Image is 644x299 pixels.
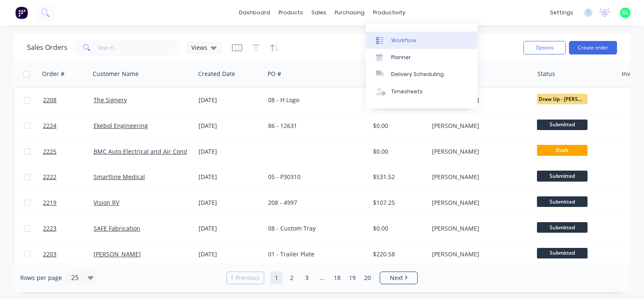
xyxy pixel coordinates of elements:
[42,70,64,78] div: Order #
[236,274,260,282] span: Previous
[268,122,361,130] div: 86 - 12631
[391,54,411,61] div: Planner
[198,70,235,78] div: Created Date
[285,272,298,284] a: Page 2
[199,147,261,156] div: [DATE]
[43,139,94,164] a: 2225
[432,224,525,233] div: [PERSON_NAME]
[93,70,139,78] div: Customer Name
[316,272,328,284] a: Jump forward
[94,173,145,181] a: Smartline Medical
[523,41,566,54] button: Options
[227,274,264,282] a: Previous page
[380,274,417,282] a: Next page
[268,173,361,181] div: 05 - P30310
[331,272,343,284] a: Page 18
[537,70,555,78] div: Status
[391,71,444,78] div: Delivery Scheduling
[366,49,478,66] a: Planner
[274,6,307,19] div: products
[268,70,281,78] div: PO #
[43,173,56,181] span: 2222
[373,173,422,181] div: $531.52
[373,224,422,233] div: $0.00
[199,198,261,207] div: [DATE]
[390,274,403,282] span: Next
[346,272,359,284] a: Page 19
[537,222,588,233] span: Submitted
[366,83,478,100] a: Timesheets
[43,250,56,258] span: 2203
[537,171,588,181] span: Submitted
[43,224,56,233] span: 2223
[43,164,94,190] a: 2222
[268,96,361,104] div: 08 - H Logo
[43,87,94,113] a: 2208
[43,190,94,215] a: 2219
[94,147,209,155] a: BMC Auto Electrical and Air Conditioning
[94,122,148,130] a: Ekebol Engineering
[537,248,588,258] span: Submitted
[199,122,261,130] div: [DATE]
[43,122,56,130] span: 2224
[369,6,410,19] div: productivity
[373,250,422,258] div: $220.58
[15,6,28,19] img: Factory
[268,250,361,258] div: 01 - Trailer Plate
[391,88,423,95] div: Timesheets
[94,224,140,232] a: SAFE Fabrication
[432,96,525,104] div: [PERSON_NAME]
[432,250,525,258] div: [PERSON_NAME]
[569,41,617,54] button: Create order
[27,43,67,52] h1: Sales Orders
[537,196,588,207] span: Submitted
[432,198,525,207] div: [PERSON_NAME]
[391,37,416,44] div: Workflow
[432,122,525,130] div: [PERSON_NAME]
[622,9,629,16] span: GL
[270,272,283,284] a: Page 1 is your current page
[235,6,274,19] a: dashboard
[191,43,207,52] span: Views
[43,147,56,156] span: 2225
[199,96,261,104] div: [DATE]
[432,147,525,156] div: [PERSON_NAME]
[373,198,422,207] div: $107.25
[199,224,261,233] div: [DATE]
[537,145,588,155] span: Draft
[307,6,330,19] div: sales
[199,173,261,181] div: [DATE]
[268,198,361,207] div: 208 - 4997
[537,94,588,104] span: Draw Up - [PERSON_NAME]
[223,272,421,284] ul: Pagination
[361,272,374,284] a: Page 20
[98,39,180,56] input: Search...
[546,6,577,19] div: settings
[43,198,56,207] span: 2219
[373,147,422,156] div: $0.00
[199,250,261,258] div: [DATE]
[20,274,62,282] span: Rows per page
[268,224,361,233] div: 08 - Custom Tray
[366,66,478,83] a: Delivery Scheduling
[43,96,56,104] span: 2208
[94,250,141,258] a: [PERSON_NAME]
[366,32,478,49] a: Workflow
[43,113,94,139] a: 2224
[43,216,94,241] a: 2223
[94,198,119,207] a: Vision RV
[301,272,313,284] a: Page 3
[537,120,588,130] span: Submitted
[43,242,94,267] a: 2203
[432,173,525,181] div: [PERSON_NAME]
[330,6,369,19] div: purchasing
[373,122,422,130] div: $0.00
[94,96,127,104] a: The Signery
